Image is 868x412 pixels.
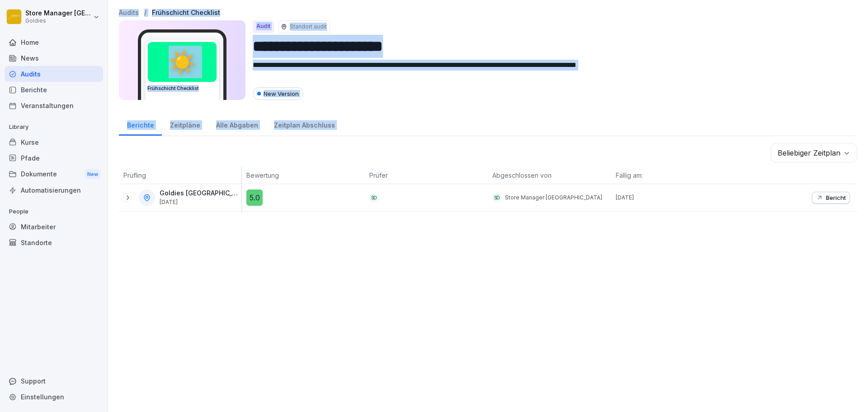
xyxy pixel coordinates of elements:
a: Audits [5,66,103,82]
a: Einstellungen [5,389,103,405]
div: New [85,169,100,180]
a: Berichte [119,113,162,136]
a: Zeitpläne [162,113,208,136]
th: Prüfer [365,167,488,184]
div: SD [492,193,501,202]
p: Store Manager [GEOGRAPHIC_DATA] [25,9,91,17]
a: Frühschicht Checklist [152,9,220,17]
h3: Frühschicht Checklist [147,85,217,92]
a: Home [5,34,103,50]
p: People [5,204,103,219]
p: Prüfling [123,170,237,180]
button: Bericht [812,192,850,204]
a: Alle Abgaben [208,113,266,136]
p: [DATE] [616,194,734,202]
p: Store Manager [GEOGRAPHIC_DATA] [505,194,602,202]
a: Veranstaltungen [5,98,103,114]
p: Standort audit [290,23,327,31]
p: Abgeschlossen von [492,170,606,180]
div: SD [369,193,378,202]
a: Kurse [5,134,103,150]
div: 5.0 [246,189,263,206]
p: Goldies [25,18,91,24]
p: Bewertung [246,170,360,180]
a: Zeitplan Abschluss [266,113,343,136]
div: Support [5,373,103,389]
a: Mitarbeiter [5,219,103,235]
a: Standorte [5,235,103,251]
p: Library [5,120,103,134]
a: Berichte [5,82,103,98]
p: [DATE] [160,199,240,205]
div: Dokumente [5,166,103,183]
a: Pfade [5,150,103,166]
div: Audit [253,20,274,33]
p: Bericht [826,194,846,201]
a: News [5,50,103,66]
p: Goldies [GEOGRAPHIC_DATA] [160,189,240,197]
a: Audits [119,9,139,17]
div: New Version [253,87,303,100]
th: Fällig am: [611,167,734,184]
a: Automatisierungen [5,182,103,198]
div: ☀️ [148,42,217,82]
a: DokumenteNew [5,166,103,183]
p: / [144,9,146,17]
